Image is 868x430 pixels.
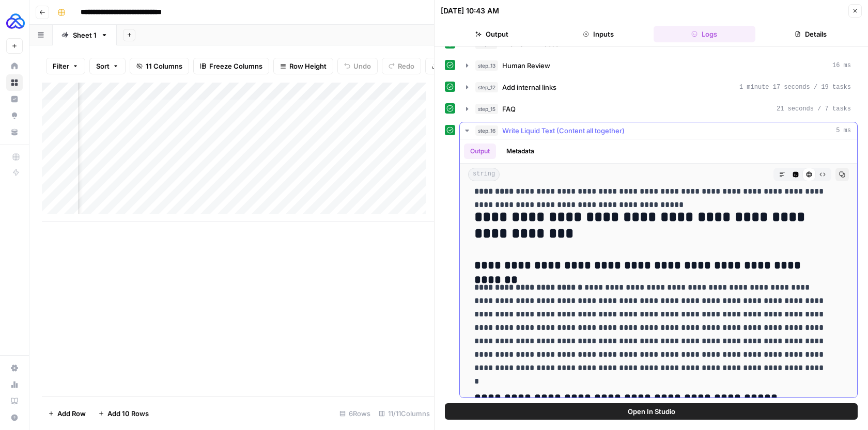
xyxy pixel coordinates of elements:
[760,26,862,42] button: Details
[6,124,23,140] a: Your Data
[335,405,375,422] div: 6 Rows
[832,61,851,70] span: 16 ms
[46,58,85,74] button: Filter
[6,409,23,426] button: Help + Support
[273,58,333,74] button: Row Height
[441,6,499,16] div: [DATE] 10:43 AM
[337,58,378,74] button: Undo
[209,61,262,71] span: Freeze Columns
[441,26,543,42] button: Output
[398,61,414,71] span: Redo
[130,58,189,74] button: 11 Columns
[6,8,23,34] button: Workspace: AUQ
[73,30,97,40] div: Sheet 1
[146,61,182,71] span: 11 Columns
[6,74,23,91] a: Browse
[468,168,500,181] span: string
[107,408,149,419] span: Add 10 Rows
[628,406,675,417] span: Open In Studio
[836,126,851,135] span: 5 ms
[502,60,550,71] span: Human Review
[502,125,625,136] span: Write Liquid Text (Content all together)
[53,25,117,45] a: Sheet 1
[6,91,23,107] a: Insights
[53,61,69,71] span: Filter
[6,12,25,30] img: AUQ Logo
[502,104,516,114] span: FAQ
[460,101,857,117] button: 21 seconds / 7 tasks
[739,83,851,92] span: 1 minute 17 seconds / 19 tasks
[654,26,756,42] button: Logs
[445,403,858,420] button: Open In Studio
[475,82,498,92] span: step_12
[57,408,86,419] span: Add Row
[353,61,371,71] span: Undo
[475,104,498,114] span: step_15
[193,58,269,74] button: Freeze Columns
[289,61,327,71] span: Row Height
[500,144,540,159] button: Metadata
[382,58,421,74] button: Redo
[460,139,857,397] div: 5 ms
[6,58,23,74] a: Home
[92,405,155,422] button: Add 10 Rows
[96,61,110,71] span: Sort
[464,144,496,159] button: Output
[475,125,498,136] span: step_16
[6,376,23,393] a: Usage
[547,26,649,42] button: Inputs
[6,360,23,376] a: Settings
[6,393,23,409] a: Learning Hub
[6,107,23,124] a: Opportunities
[460,79,857,95] button: 1 minute 17 seconds / 19 tasks
[89,58,126,74] button: Sort
[460,122,857,139] button: 5 ms
[42,405,92,422] button: Add Row
[460,57,857,74] button: 16 ms
[475,60,498,71] span: step_13
[777,104,851,114] span: 21 seconds / 7 tasks
[375,405,434,422] div: 11/11 Columns
[502,82,556,92] span: Add internal links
